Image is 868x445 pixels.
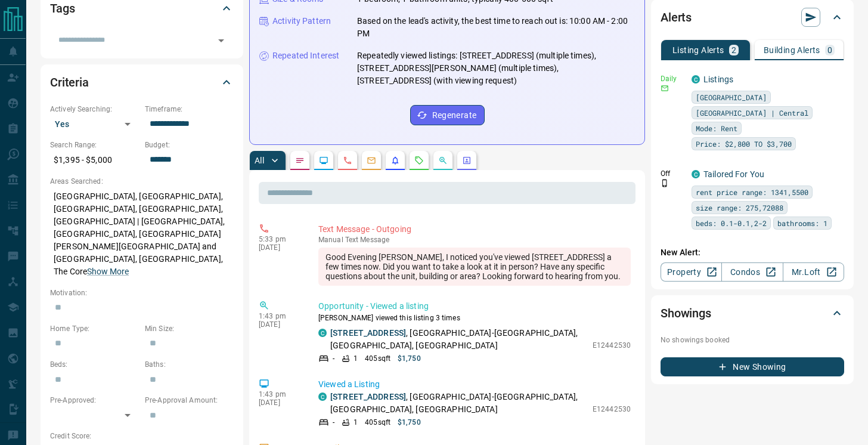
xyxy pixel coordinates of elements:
p: Baths: [145,359,234,370]
button: New Showing [661,357,844,376]
p: Viewed a Listing [318,378,631,391]
div: Criteria [50,68,234,97]
p: 5:33 pm [259,235,300,243]
p: [DATE] [259,320,300,329]
p: Repeatedly viewed listings: [STREET_ADDRESS] (multiple times), [STREET_ADDRESS][PERSON_NAME] (mul... [357,50,635,87]
svg: Lead Browsing Activity [319,156,328,165]
p: [GEOGRAPHIC_DATA], [GEOGRAPHIC_DATA], [GEOGRAPHIC_DATA], [GEOGRAPHIC_DATA], [GEOGRAPHIC_DATA] | [... [50,187,234,282]
a: Property [661,262,722,282]
a: Mr.Loft [783,262,844,282]
p: 1:43 pm [259,312,300,320]
p: Text Message - Outgoing [318,223,631,236]
svg: Push Notification Only [661,179,669,187]
div: condos.ca [318,329,327,337]
div: Good Evening [PERSON_NAME], I noticed you've viewed [STREET_ADDRESS] a few times now. Did you wan... [318,248,631,286]
a: Condos [721,262,783,282]
span: beds: 0.1-0.1,2-2 [696,217,767,229]
p: Repeated Interest [272,50,339,62]
p: Listing Alerts [672,46,724,54]
svg: Agent Actions [462,156,472,165]
p: 0 [827,46,832,54]
p: , [GEOGRAPHIC_DATA]-[GEOGRAPHIC_DATA], [GEOGRAPHIC_DATA], [GEOGRAPHIC_DATA] [330,327,587,352]
svg: Listing Alerts [390,156,400,165]
h2: Alerts [661,8,692,27]
p: Credit Score: [50,431,234,441]
p: 1 [354,417,358,428]
span: [GEOGRAPHIC_DATA] [696,91,767,103]
p: E12442530 [593,404,631,415]
span: [GEOGRAPHIC_DATA] | Central [696,107,808,119]
svg: Calls [343,156,352,165]
p: No showings booked [661,335,844,345]
p: [PERSON_NAME] viewed this listing 3 times [318,313,631,323]
p: 1:43 pm [259,390,300,398]
p: $1,750 [398,417,421,428]
button: Show More [87,265,129,278]
div: condos.ca [692,75,700,84]
p: [DATE] [259,243,300,252]
div: condos.ca [318,393,327,401]
p: Daily [661,73,684,84]
p: [DATE] [259,398,300,407]
p: 2 [731,46,736,54]
div: condos.ca [692,170,700,178]
span: size range: 275,72088 [696,202,783,214]
span: manual [318,236,343,244]
p: All [255,156,264,165]
p: , [GEOGRAPHIC_DATA]-[GEOGRAPHIC_DATA], [GEOGRAPHIC_DATA], [GEOGRAPHIC_DATA] [330,391,587,416]
p: Budget: [145,140,234,150]
p: Beds: [50,359,139,370]
div: Alerts [661,3,844,32]
a: Tailored For You [703,169,764,179]
svg: Notes [295,156,305,165]
p: Home Type: [50,323,139,334]
p: Actively Searching: [50,104,139,115]
p: 405 sqft [365,417,390,428]
svg: Email [661,84,669,92]
span: Mode: Rent [696,122,737,134]
h2: Criteria [50,73,89,92]
p: Opportunity - Viewed a listing [318,300,631,313]
p: Timeframe: [145,104,234,115]
p: New Alert: [661,246,844,259]
p: Min Size: [145,323,234,334]
p: Text Message [318,236,631,244]
svg: Opportunities [438,156,448,165]
div: Showings [661,299,844,327]
p: Areas Searched: [50,176,234,187]
p: Search Range: [50,140,139,150]
p: - [333,353,334,364]
span: rent price range: 1341,5500 [696,186,808,198]
a: [STREET_ADDRESS] [330,392,406,401]
p: Pre-Approved: [50,395,139,406]
button: Open [213,32,230,49]
p: - [333,417,334,428]
svg: Requests [414,156,424,165]
p: $1,395 - $5,000 [50,150,139,170]
p: 1 [354,353,358,364]
button: Regenerate [410,105,485,125]
p: Motivation: [50,288,234,298]
a: Listings [703,75,733,84]
p: Building Alerts [764,46,820,54]
a: [STREET_ADDRESS] [330,328,406,338]
p: Pre-Approval Amount: [145,395,234,406]
p: 405 sqft [365,353,390,364]
p: $1,750 [398,353,421,364]
h2: Showings [661,304,711,323]
p: Based on the lead's activity, the best time to reach out is: 10:00 AM - 2:00 PM [357,15,635,40]
span: bathrooms: 1 [777,217,827,229]
p: Off [661,168,684,179]
svg: Emails [367,156,376,165]
p: Activity Pattern [272,15,331,27]
p: E12442530 [593,340,631,351]
span: Price: $2,800 TO $3,700 [696,138,792,150]
div: Yes [50,115,139,134]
